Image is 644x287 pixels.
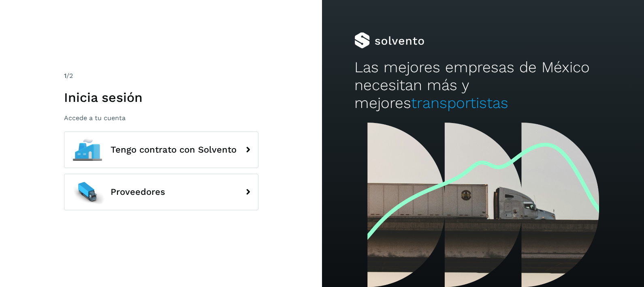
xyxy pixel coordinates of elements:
[64,72,66,80] span: 1
[411,94,508,112] span: transportistas
[354,58,612,112] h2: Las mejores empresas de México necesitan más y mejores
[64,174,258,210] button: Proveedores
[64,132,258,168] button: Tengo contrato con Solvento
[64,71,258,81] div: /2
[64,114,258,122] p: Accede a tu cuenta
[64,90,258,105] h1: Inicia sesión
[111,187,165,197] span: Proveedores
[111,145,237,155] span: Tengo contrato con Solvento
